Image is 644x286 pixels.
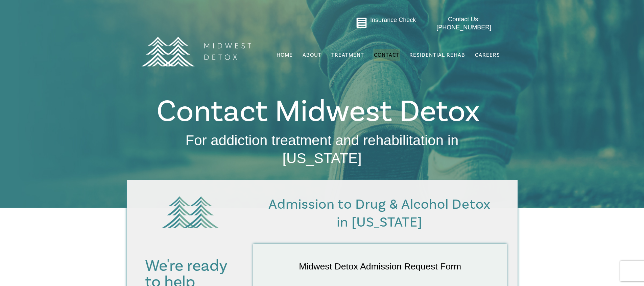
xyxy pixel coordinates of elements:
span: Careers [475,52,500,58]
a: Treatment [331,49,365,61]
a: About [302,49,322,61]
a: Contact [373,49,400,61]
span: Treatment [331,52,364,58]
span: Midwest Detox Admission Request Form [299,261,461,271]
span: About [303,52,321,58]
span: Residential Rehab [409,52,465,58]
a: Contact Us: [PHONE_NUMBER] [423,16,505,31]
img: MD Logo Horitzontal white-01 (1) (1) [137,22,255,81]
a: Go to midwestdetox.com/message-form-page/ [356,17,367,31]
span: Contact [374,52,400,58]
a: Residential Rehab [409,49,466,61]
span: Admission to Drug & Alcohol Detox in [US_STATE] [268,196,491,231]
span: Contact Us: [PHONE_NUMBER] [436,16,491,30]
span: For addiction treatment and rehabilitation in [US_STATE] [186,132,459,166]
a: Insurance Check [370,17,416,23]
a: Home [276,49,293,61]
a: Careers [474,49,501,61]
span: Home [277,52,293,58]
img: green tree logo-01 (1) [158,191,222,233]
